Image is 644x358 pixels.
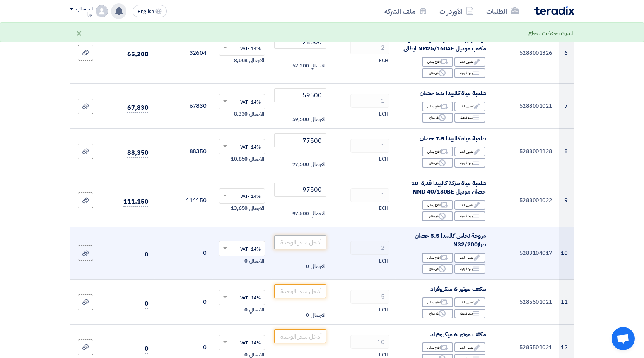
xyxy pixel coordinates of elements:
[379,306,388,314] span: ECH
[311,161,325,168] span: الاجمالي
[234,57,248,64] span: 8,008
[219,40,265,56] ng-select: VAT
[379,204,388,212] span: ECH
[454,253,485,263] div: تعديل البند
[379,257,388,265] span: ECH
[559,129,574,174] td: 8
[249,306,264,314] span: الاجمالي
[378,2,433,20] a: ملف الشركة
[422,297,453,307] div: اقترح بدائل
[350,139,389,153] input: RFQ_STEP1.ITEMS.2.AMOUNT_TITLE
[422,253,453,263] div: اقترح بدائل
[559,22,574,84] td: 6
[422,342,453,352] div: اقترح بدائل
[454,200,485,210] div: تعديل البند
[415,232,486,249] span: مروحة نحاس كالبيدا 5.5 حصان طرازN32/200
[422,147,453,156] div: اقترح بدائل
[127,148,148,158] span: 88,350
[244,306,248,314] span: 0
[454,297,485,307] div: تعديل البند
[350,188,389,202] input: RFQ_STEP1.ITEMS.2.AMOUNT_TITLE
[422,309,453,318] div: غير متاح
[292,210,309,218] span: 97,500
[145,344,149,354] span: 0
[306,311,309,319] span: 0
[292,161,309,168] span: 77,500
[422,57,453,67] div: اقترح بدائل
[311,62,325,70] span: الاجمالي
[454,113,485,123] div: بنود فرعية
[430,330,486,339] span: مكثف موتور 6 ميكروفراد
[274,284,326,298] input: أدخل سعر الوحدة
[350,335,389,349] input: RFQ_STEP1.ITEMS.2.AMOUNT_TITLE
[422,68,453,78] div: غير متاح
[454,102,485,111] div: تعديل البند
[219,188,265,204] ng-select: VAT
[76,28,82,38] div: ×
[127,50,148,59] span: 65,208
[306,263,309,270] span: 0
[379,155,388,163] span: ECH
[70,12,92,16] div: نورا
[612,327,635,350] a: Open chat
[454,342,485,352] div: تعديل البند
[454,158,485,168] div: بنود فرعية
[454,211,485,221] div: بنود فرعية
[454,264,485,274] div: بنود فرعية
[454,57,485,67] div: تعديل البند
[559,83,574,129] td: 7
[145,299,149,309] span: 0
[154,129,213,174] td: 88350
[454,147,485,156] div: تعديل البند
[492,22,559,84] td: 5288001326
[350,290,389,304] input: RFQ_STEP1.ITEMS.2.AMOUNT_TITLE
[492,174,559,227] td: 5288001022
[219,290,265,305] ng-select: VAT
[528,29,574,38] div: المسوده حفظت بنجاح
[76,6,92,12] div: الحساب
[379,110,388,118] span: ECH
[231,204,248,212] span: 13,650
[422,113,453,123] div: غير متاح
[249,204,264,212] span: الاجمالي
[96,5,108,17] img: profile_test.png
[422,102,453,111] div: اقترح بدائل
[219,139,265,154] ng-select: VAT
[420,134,486,143] span: طلمبة مياة كالبيدا 7.5 حصان
[422,264,453,274] div: غير متاح
[534,6,574,15] img: Teradix logo
[454,309,485,318] div: بنود فرعية
[127,103,148,113] span: 67,830
[145,250,149,259] span: 0
[492,83,559,129] td: 5288001021
[274,88,326,102] input: أدخل سعر الوحدة
[292,116,309,123] span: 59,500
[420,89,486,97] span: طلمبة مياة كالبيدا 5.5 حصان
[133,5,167,17] button: English
[234,110,248,118] span: 8,330
[249,155,264,163] span: الاجمالي
[244,257,248,265] span: 0
[219,335,265,350] ng-select: VAT
[480,2,525,20] a: الطلبات
[350,94,389,108] input: RFQ_STEP1.ITEMS.2.AMOUNT_TITLE
[559,279,574,325] td: 11
[492,279,559,325] td: 5285501021
[274,35,326,49] input: أدخل سعر الوحدة
[454,68,485,78] div: بنود فرعية
[433,2,480,20] a: الأوردرات
[311,263,325,270] span: الاجمالي
[379,57,388,64] span: ECH
[154,279,213,325] td: 0
[154,22,213,84] td: 32604
[559,174,574,227] td: 9
[311,210,325,218] span: الاجمالي
[219,94,265,109] ng-select: VAT
[311,116,325,123] span: الاجمالي
[274,183,326,197] input: أدخل سعر الوحدة
[411,179,486,196] span: طلمبة مياة ماركة كالبيدا قدرة 10 حصان موديل NMD 40/180BE
[274,235,326,249] input: أدخل سعر الوحدة
[138,9,154,14] span: English
[422,158,453,168] div: غير متاح
[559,227,574,279] td: 10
